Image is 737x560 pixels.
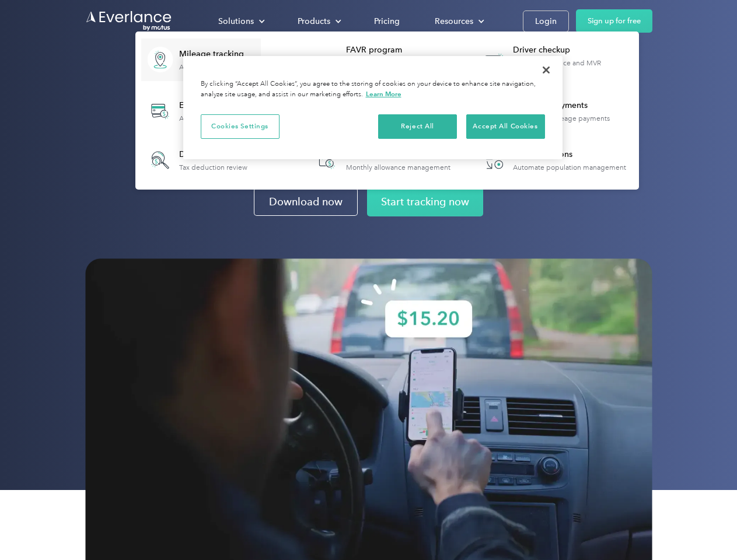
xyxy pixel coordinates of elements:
[466,114,545,139] button: Accept All Cookies
[475,141,632,179] a: HR IntegrationsAutomate population management
[201,79,545,100] div: By clicking “Accept All Cookies”, you agree to the storing of cookies on your device to enhance s...
[513,59,633,75] div: License, insurance and MVR verification
[308,141,456,179] a: Accountable planMonthly allowance management
[298,14,330,29] div: Products
[475,38,633,81] a: Driver checkupLicense, insurance and MVR verification
[179,149,247,160] div: Deduction finder
[535,14,557,29] div: Login
[346,163,450,171] div: Monthly allowance management
[308,38,466,81] a: FAVR programFixed & Variable Rate reimbursement design & management
[141,90,269,132] a: Expense trackingAutomatic transaction logs
[378,114,457,139] button: Reject All
[179,163,247,171] div: Tax deduction review
[513,44,633,56] div: Driver checkup
[179,100,263,111] div: Expense tracking
[513,149,626,160] div: HR Integrations
[141,141,253,179] a: Deduction finderTax deduction review
[179,48,255,60] div: Mileage tracking
[366,90,401,98] a: More information about your privacy, opens in a new tab
[576,9,652,33] a: Sign up for free
[362,11,411,32] a: Pricing
[423,11,494,32] div: Resources
[218,14,254,29] div: Solutions
[435,14,473,29] div: Resources
[346,44,466,56] div: FAVR program
[179,63,255,71] div: Automatic mileage logs
[367,187,483,216] a: Start tracking now
[374,14,400,29] div: Pricing
[85,10,173,32] a: Go to homepage
[533,57,559,83] button: Close
[201,114,280,139] button: Cookies Settings
[135,32,639,190] nav: Products
[183,56,563,159] div: Privacy
[207,11,274,32] div: Solutions
[179,114,263,123] div: Automatic transaction logs
[286,11,351,32] div: Products
[141,38,261,81] a: Mileage trackingAutomatic mileage logs
[513,163,626,171] div: Automate population management
[254,188,357,216] a: Download now
[523,10,569,32] a: Login
[183,56,563,159] div: Cookie banner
